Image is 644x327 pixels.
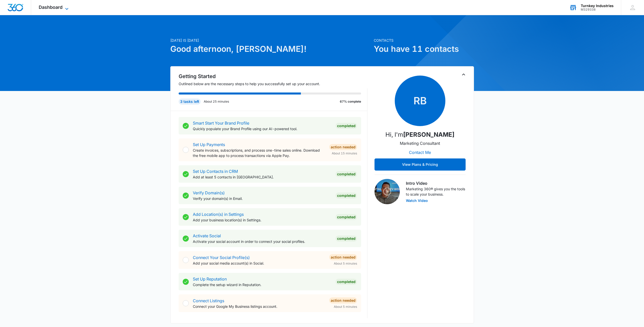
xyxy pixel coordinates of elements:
p: Outlined below are the necessary steps to help you successfully set up your account. [179,81,367,86]
p: Hi, I'm [385,130,454,139]
p: Create invoices, subscriptions, and process one-time sales online. Download the free mobile app t... [193,148,325,158]
span: About 5 minutes [334,261,357,266]
div: Action Needed [329,254,357,260]
p: Verify your domain(s) in Email. [193,196,331,201]
a: Connect Listings [193,298,224,303]
p: [DATE] is [DATE] [170,38,371,43]
div: 3 tasks left [179,99,201,105]
div: Completed [336,279,357,285]
span: Dashboard [39,5,63,10]
div: Completed [336,123,357,129]
button: Watch Video [406,199,428,202]
button: Toggle Collapse [461,72,467,78]
h1: Good afternoon, [PERSON_NAME]! [170,43,371,55]
p: About 25 minutes [204,99,229,104]
a: Set Up Reputation [193,276,227,282]
button: Contact Me [404,146,436,158]
a: Connect Your Social Profile(s) [193,255,250,260]
div: account id [581,8,614,11]
div: Action Needed [329,297,357,303]
p: Activate your social account in order to connect your social profiles. [193,239,331,244]
div: account name [581,4,614,8]
strong: [PERSON_NAME] [403,131,454,138]
h1: You have 11 contacts [374,43,474,55]
p: 67% complete [340,99,361,104]
h2: Getting Started [179,73,367,80]
a: Activate Social [193,233,221,238]
a: Add Location(s) in Settings [193,212,244,217]
span: About 5 minutes [334,305,357,309]
p: Marketing 360® gives you the tools to scale your business. [406,186,466,197]
div: Completed [336,236,357,242]
p: Add your business location(s) in Settings. [193,217,331,223]
a: Smart Start Your Brand Profile [193,121,249,126]
p: Quickly populate your Brand Profile using our AI-powered tool. [193,126,331,131]
button: View Plans & Pricing [375,158,466,171]
p: Connect your Google My Business listings account. [193,304,325,309]
div: Completed [336,193,357,199]
p: Contacts [374,38,474,43]
p: Add your social media account(s) in Social. [193,261,325,266]
span: About 15 minutes [332,151,357,156]
div: Action Needed [329,144,357,150]
a: Verify Domain(s) [193,190,225,195]
img: Intro Video [375,179,400,204]
p: Marketing Consultant [400,140,440,146]
h3: Intro Video [406,180,466,186]
div: Completed [336,171,357,177]
a: Set Up Contacts in CRM [193,169,238,174]
p: Add at least 5 contacts in [GEOGRAPHIC_DATA]. [193,174,331,180]
p: Complete the setup wizard in Reputation. [193,282,331,287]
span: RB [395,76,445,126]
a: Set Up Payments [193,142,225,147]
div: Completed [336,214,357,220]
